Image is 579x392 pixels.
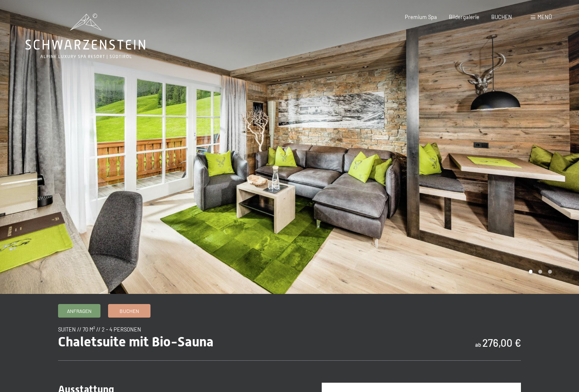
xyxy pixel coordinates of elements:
span: Buchen [120,307,139,315]
b: 276,00 € [482,337,521,349]
span: ab [475,341,481,348]
span: Menü [537,14,552,20]
span: Anfragen [67,307,92,315]
a: Buchen [109,304,150,317]
a: Premium Spa [405,14,437,20]
a: Bildergalerie [449,14,479,20]
span: Suiten // 70 m² // 2 - 4 Personen [58,326,141,333]
a: BUCHEN [491,14,512,20]
span: Chaletsuite mit Bio-Sauna [58,334,214,350]
a: Anfragen [58,304,100,317]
